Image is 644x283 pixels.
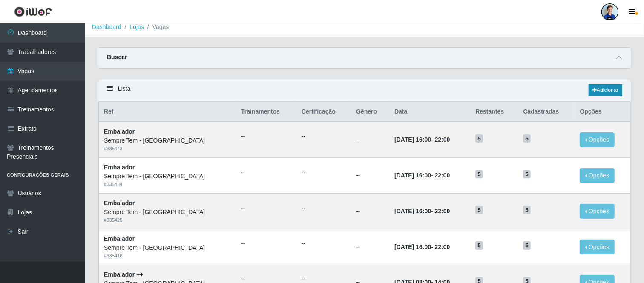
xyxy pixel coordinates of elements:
strong: Embalador [104,235,135,242]
a: Adicionar [589,84,622,96]
strong: Embalador ++ [104,271,144,278]
time: [DATE] 16:00 [394,136,431,143]
div: # 335416 [104,252,231,260]
time: 22:00 [435,208,450,214]
button: Opções [580,132,615,147]
ul: -- [302,132,346,141]
strong: - [394,136,450,143]
th: Restantes [470,102,518,122]
div: Sempre Tem - [GEOGRAPHIC_DATA] [104,136,231,145]
span: 5 [523,206,531,214]
span: 5 [475,170,483,179]
div: Sempre Tem - [GEOGRAPHIC_DATA] [104,208,231,217]
ul: -- [302,203,346,212]
a: Lojas [129,23,144,30]
td: -- [351,158,389,194]
span: 5 [475,241,483,250]
th: Gênero [351,102,389,122]
li: Vagas [144,23,169,31]
strong: Buscar [107,54,127,60]
div: # 335434 [104,181,231,188]
th: Cadastradas [518,102,575,122]
span: 5 [523,170,531,179]
div: # 335425 [104,217,231,224]
strong: Embalador [104,128,135,135]
th: Data [389,102,470,122]
th: Opções [575,102,630,122]
a: Dashboard [92,23,121,30]
span: 5 [523,134,531,143]
strong: - [394,172,450,179]
time: [DATE] 16:00 [394,172,431,179]
time: [DATE] 16:00 [394,208,431,214]
ul: -- [241,203,291,212]
strong: - [394,208,450,214]
time: 22:00 [435,136,450,143]
ul: -- [302,239,346,248]
div: Sempre Tem - [GEOGRAPHIC_DATA] [104,243,231,252]
ul: -- [241,239,291,248]
strong: Embalador [104,164,135,171]
button: Opções [580,240,615,254]
span: 5 [523,241,531,250]
td: -- [351,193,389,229]
span: 5 [475,134,483,143]
ul: -- [241,132,291,141]
img: CoreUI Logo [14,6,52,17]
th: Ref [99,102,236,122]
button: Opções [580,204,615,219]
div: Lista [98,79,631,102]
ul: -- [241,168,291,177]
td: -- [351,229,389,265]
th: Certificação [296,102,351,122]
td: -- [351,122,389,157]
nav: breadcrumb [85,17,644,37]
strong: - [394,243,450,250]
span: 5 [475,206,483,214]
button: Opções [580,168,615,183]
strong: Embalador [104,200,135,206]
time: 22:00 [435,172,450,179]
ul: -- [302,168,346,177]
th: Trainamentos [236,102,296,122]
time: 22:00 [435,243,450,250]
div: # 335443 [104,145,231,152]
div: Sempre Tem - [GEOGRAPHIC_DATA] [104,172,231,181]
time: [DATE] 16:00 [394,243,431,250]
